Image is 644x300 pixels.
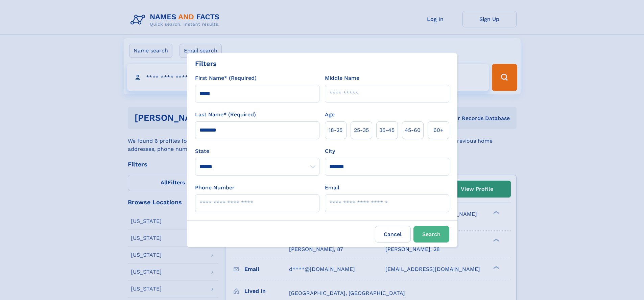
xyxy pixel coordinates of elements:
[379,126,395,134] span: 35‑45
[195,147,319,155] label: State
[354,126,369,134] span: 25‑35
[195,74,257,82] label: First Name* (Required)
[325,111,335,119] label: Age
[375,226,411,243] label: Cancel
[433,126,444,134] span: 60+
[329,126,342,134] span: 18‑25
[325,74,359,82] label: Middle Name
[195,184,235,192] label: Phone Number
[405,126,421,134] span: 45‑60
[195,111,256,119] label: Last Name* (Required)
[413,226,449,243] button: Search
[325,184,339,192] label: Email
[325,147,335,155] label: City
[195,59,217,69] div: Filters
